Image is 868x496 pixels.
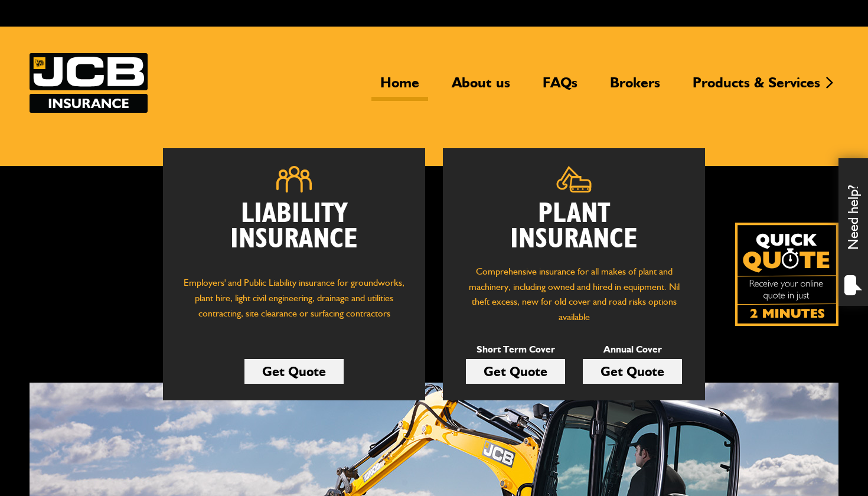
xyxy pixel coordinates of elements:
[181,275,407,332] p: Employers' and Public Liability insurance for groundworks, plant hire, light civil engineering, d...
[583,342,682,357] p: Annual Cover
[371,74,428,101] a: Home
[735,223,838,326] a: Get your insurance quote isn just 2-minutes
[30,53,148,113] a: JCB Insurance Services
[534,74,586,101] a: FAQs
[244,359,344,384] a: Get Quote
[601,74,669,101] a: Brokers
[461,264,687,324] p: Comprehensive insurance for all makes of plant and machinery, including owned and hired in equipm...
[838,158,868,306] div: Need help?
[461,201,687,252] h2: Plant Insurance
[684,74,829,101] a: Products & Services
[443,74,519,101] a: About us
[181,201,407,264] h2: Liability Insurance
[583,359,682,384] a: Get Quote
[466,342,565,357] p: Short Term Cover
[466,359,565,384] a: Get Quote
[30,53,148,113] img: JCB Insurance Services logo
[735,223,838,326] img: Quick Quote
